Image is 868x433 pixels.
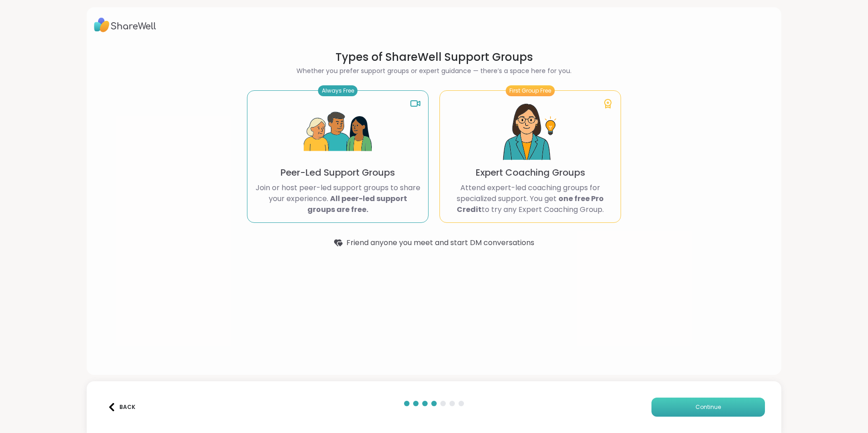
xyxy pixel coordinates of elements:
span: Friend anyone you meet and start DM conversations [346,237,534,248]
button: Continue [651,398,765,417]
span: Continue [695,403,721,411]
img: Expert Coaching Groups [496,98,564,166]
button: Back [103,398,139,417]
div: First Group Free [506,85,555,96]
img: Peer-Led Support Groups [304,98,372,166]
div: Back [108,403,135,411]
b: All peer-led support groups are free. [307,193,407,215]
b: one free Pro Credit [457,193,604,215]
h1: Types of ShareWell Support Groups [247,50,621,64]
p: Peer-Led Support Groups [281,166,395,179]
div: Always Free [318,85,358,96]
p: Attend expert-led coaching groups for specialized support. You get to try any Expert Coaching Group. [447,182,613,215]
p: Expert Coaching Groups [476,166,585,179]
h2: Whether you prefer support groups or expert guidance — there’s a space here for you. [247,66,621,76]
img: ShareWell Logo [94,15,156,35]
p: Join or host peer-led support groups to share your experience. [255,182,421,215]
